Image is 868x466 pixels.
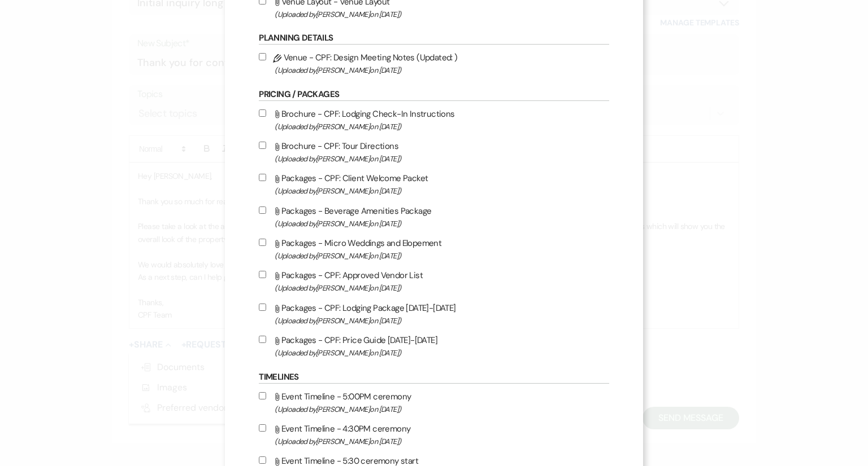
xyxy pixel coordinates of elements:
[259,142,266,149] input: Brochure - CPF: Tour Directions(Uploaded by[PERSON_NAME]on [DATE])
[275,314,609,327] span: (Uploaded by [PERSON_NAME] on [DATE] )
[259,139,609,165] label: Brochure - CPF: Tour Directions
[259,236,609,262] label: Packages - Micro Weddings and Elopement
[275,120,609,133] span: (Uploaded by [PERSON_NAME] on [DATE] )
[259,89,609,101] h6: Pricing / Packages
[275,282,609,294] span: (Uploaded by [PERSON_NAME] on [DATE] )
[259,389,609,416] label: Event Timeline - 5:00PM ceremony
[275,152,609,165] span: (Uploaded by [PERSON_NAME] on [DATE] )
[259,304,266,311] input: Packages - CPF: Lodging Package [DATE]-[DATE](Uploaded by[PERSON_NAME]on [DATE])
[259,109,266,117] input: Brochure - CPF: Lodging Check-In Instructions(Uploaded by[PERSON_NAME]on [DATE])
[259,32,609,45] h6: Planning Details
[259,268,609,294] label: Packages - CPF: Approved Vendor List
[275,346,609,359] span: (Uploaded by [PERSON_NAME] on [DATE] )
[259,239,266,246] input: Packages - Micro Weddings and Elopement(Uploaded by[PERSON_NAME]on [DATE])
[259,271,266,278] input: Packages - CPF: Approved Vendor List(Uploaded by[PERSON_NAME]on [DATE])
[259,174,266,181] input: Packages - CPF: Client Welcome Packet(Uploaded by[PERSON_NAME]on [DATE])
[275,8,609,21] span: (Uploaded by [PERSON_NAME] on [DATE] )
[275,184,609,197] span: (Uploaded by [PERSON_NAME] on [DATE] )
[259,333,609,359] label: Packages - CPF: Price Guide [DATE]-[DATE]
[275,64,609,77] span: (Uploaded by [PERSON_NAME] on [DATE] )
[275,435,609,448] span: (Uploaded by [PERSON_NAME] on [DATE] )
[259,392,266,399] input: Event Timeline - 5:00PM ceremony(Uploaded by[PERSON_NAME]on [DATE])
[259,107,609,133] label: Brochure - CPF: Lodging Check-In Instructions
[259,336,266,343] input: Packages - CPF: Price Guide [DATE]-[DATE](Uploaded by[PERSON_NAME]on [DATE])
[275,249,609,262] span: (Uploaded by [PERSON_NAME] on [DATE] )
[259,50,609,77] label: Venue - CPF: Design Meeting Notes (Updated: )
[259,301,609,327] label: Packages - CPF: Lodging Package [DATE]-[DATE]
[259,171,609,197] label: Packages - CPF: Client Welcome Packet
[259,53,266,60] input: Venue - CPF: Design Meeting Notes (Updated: )(Uploaded by[PERSON_NAME]on [DATE])
[259,456,266,464] input: Event Timeline - 5:30 ceremony start(Uploaded by[PERSON_NAME]on [DATE])
[259,206,266,214] input: Packages - Beverage Amenities Package(Uploaded by[PERSON_NAME]on [DATE])
[259,371,609,384] h6: Timelines
[275,217,609,230] span: (Uploaded by [PERSON_NAME] on [DATE] )
[259,421,609,448] label: Event Timeline - 4:30PM ceremony
[259,204,609,230] label: Packages - Beverage Amenities Package
[275,403,609,416] span: (Uploaded by [PERSON_NAME] on [DATE] )
[259,424,266,432] input: Event Timeline - 4:30PM ceremony(Uploaded by[PERSON_NAME]on [DATE])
